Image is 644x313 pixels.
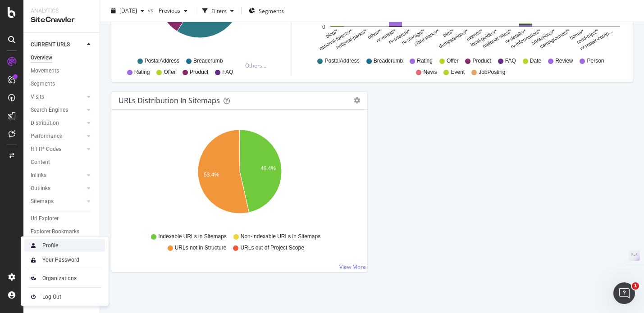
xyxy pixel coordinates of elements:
[576,28,600,45] text: road-trips/*
[260,165,276,172] text: 46.4%
[632,282,639,290] span: 1
[119,7,137,14] span: 2025 Sep. 26th
[367,28,383,40] text: other/*
[199,4,238,18] button: Filters
[417,57,433,65] span: Rating
[31,227,93,236] a: Explorer Bookmarks
[510,28,542,50] text: rv-information/*
[375,28,397,44] text: rv-rental/*
[447,57,458,65] span: Offer
[613,282,635,304] iframe: Intercom live chat
[530,28,556,46] text: attractions/*
[318,28,353,51] text: national-forests/*
[354,97,360,104] div: gear
[107,4,148,18] button: [DATE]
[31,79,93,89] a: Segments
[388,28,411,45] text: rv-search/*
[31,158,50,167] div: Content
[119,96,220,105] div: URLs Distribution in Sitemaps
[31,171,46,180] div: Inlinks
[164,68,175,76] span: Offer
[479,68,505,76] span: JobPosting
[28,240,39,251] img: Xx2yTbCeVcdxHMdxHOc+8gctb42vCocUYgAAAABJRU5ErkJggg==
[31,184,50,193] div: Outlinks
[322,24,325,30] text: 0
[119,124,360,229] svg: A chart.
[374,57,403,65] span: Breadcrumb
[31,132,84,141] a: Performance
[28,291,39,302] img: prfnF3csMXgAAAABJRU5ErkJggg==
[31,40,84,50] a: CURRENT URLS
[158,233,226,240] span: Indexable URLs in Sitemaps
[438,28,470,49] text: dumpstations/*
[555,57,573,65] span: Review
[155,7,180,14] span: Previous
[31,118,59,128] div: Distribution
[259,7,284,14] span: Segments
[31,92,84,102] a: Visits
[134,68,150,76] span: Rating
[24,290,105,303] a: Log Out
[245,62,270,69] div: Others...
[466,28,484,42] text: events/*
[31,158,93,167] a: Content
[31,145,61,154] div: HTTP Codes
[190,68,208,76] span: Product
[31,53,52,63] div: Overview
[31,171,84,180] a: Inlinks
[335,28,368,50] text: national-parks/*
[339,263,366,271] a: View More
[28,254,39,265] img: tUVSALn78D46LlpAY8klYZqgKwTuBm2K29c6p1XQNDCsM0DgKSSoAXXevcAwljcHBINEg0LrUEktgcYYD5sVUphq1JigPmkfB...
[530,57,541,65] span: Date
[505,57,516,65] span: FAQ
[42,293,61,300] div: Log Out
[211,7,227,14] div: Filters
[451,68,465,76] span: Event
[31,53,93,63] a: Overview
[28,273,39,284] img: AtrBVVRoAgWaAAAAAElFTkSuQmCC
[31,92,44,102] div: Visits
[31,118,84,128] a: Distribution
[504,28,527,45] text: rv-details/*
[204,172,219,178] text: 53.4%
[175,244,227,252] span: URLs not in Structure
[222,68,233,76] span: FAQ
[42,242,58,249] div: Profile
[31,145,84,154] a: HTTP Codes
[31,15,92,25] div: SiteCrawler
[423,68,437,76] span: News
[241,233,320,240] span: Non-Indexable URLs in Sitemaps
[24,254,105,266] a: Your Password
[24,239,105,252] a: Profile
[145,57,179,65] span: PostalAddress
[442,28,455,38] text: blm/*
[31,184,84,193] a: Outlinks
[42,275,77,282] div: Organizations
[42,256,79,263] div: Your Password
[470,28,498,48] text: local-guides/*
[209,17,224,23] text: 37.7%
[472,57,491,65] span: Product
[31,214,59,223] div: Url Explorer
[325,28,339,39] text: blog/*
[587,57,604,65] span: Person
[539,28,571,50] text: campgrounds/*
[245,4,288,18] button: Segments
[401,28,426,45] text: rv-storage/*
[148,6,155,14] span: vs
[31,227,79,236] div: Explorer Bookmarks
[31,214,93,223] a: Url Explorer
[324,57,359,65] span: PostalAddress
[31,79,55,89] div: Segments
[31,40,70,50] div: CURRENT URLS
[31,197,84,206] a: Sitemaps
[31,105,84,115] a: Search Engines
[24,272,105,285] a: Organizations
[31,105,68,115] div: Search Engines
[413,28,440,47] text: state-parks/*
[482,28,513,49] text: national-sites/*
[569,28,585,41] text: home/*
[193,57,223,65] span: Breadcrumb
[31,197,54,206] div: Sitemaps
